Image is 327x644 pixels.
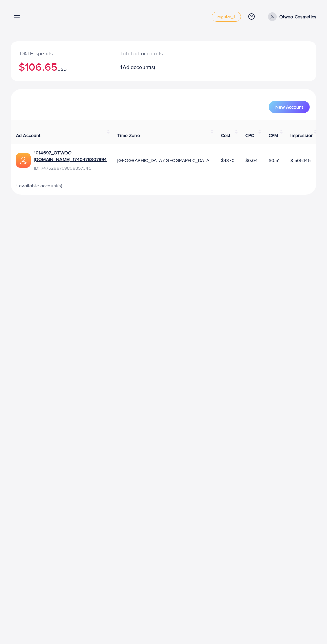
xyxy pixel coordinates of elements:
[120,64,181,70] h2: 1
[269,101,310,113] button: New Account
[16,182,63,189] span: 1 available account(s)
[217,15,235,19] span: regular_1
[57,66,67,72] span: USD
[221,157,235,164] span: $4370
[34,149,107,163] a: 1014697_OTWOO [DOMAIN_NAME]_1740476307994
[269,132,278,139] span: CPM
[16,153,31,168] img: ic-ads-acc.e4c84228.svg
[19,60,104,73] h2: $106.65
[221,132,231,139] span: Cost
[120,49,181,57] p: Total ad accounts
[212,12,241,22] a: regular_1
[279,13,316,21] p: Otwoo Cosmetics
[117,157,210,164] span: [GEOGRAPHIC_DATA]/[GEOGRAPHIC_DATA]
[117,132,140,139] span: Time Zone
[265,12,316,21] a: Otwoo Cosmetics
[269,157,280,164] span: $0.51
[290,157,310,164] span: 8,505,145
[16,132,41,139] span: Ad Account
[123,63,155,71] span: Ad account(s)
[19,49,104,57] p: [DATE] spends
[275,105,303,109] span: New Account
[245,132,254,139] span: CPC
[245,157,258,164] span: $0.04
[290,132,314,139] span: Impression
[34,165,107,171] span: ID: 7475288769868857345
